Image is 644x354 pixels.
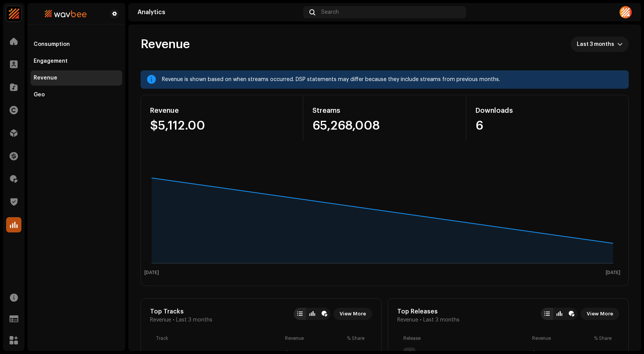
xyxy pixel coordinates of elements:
[150,120,294,132] div: $5,112.00
[581,308,619,320] button: View More
[176,317,212,323] span: Last 3 months
[34,9,98,18] img: 80b39ab6-6ad5-4674-8943-5cc4091564f4
[620,6,632,18] img: 1048eac3-76b2-48ef-9337-23e6f26afba7
[321,9,339,15] span: Search
[397,317,418,323] span: Revenue
[617,37,623,52] div: dropdown trigger
[34,41,70,47] div: Consumption
[476,120,619,132] div: 6
[34,75,57,81] div: Revenue
[333,308,372,320] button: View More
[34,58,68,64] div: Engagement
[285,335,344,341] div: Revenue
[6,6,21,21] img: edf75770-94a4-4c7b-81a4-750147990cad
[31,70,122,86] re-m-nav-item: Revenue
[31,37,122,52] re-m-nav-item: Consumption
[403,335,529,341] div: Release
[397,308,460,315] div: Top Releases
[312,104,456,117] div: Streams
[162,75,623,84] div: Revenue is shown based on when streams occurred. DSP statements may differ because they include s...
[173,317,175,323] span: •
[606,270,620,275] text: [DATE]
[587,306,613,322] span: View More
[347,335,366,341] div: % Share
[150,308,212,315] div: Top Tracks
[141,37,190,52] span: Revenue
[476,104,619,117] div: Downloads
[312,120,456,132] div: 65,268,008
[138,9,300,15] div: Analytics
[423,317,460,323] span: Last 3 months
[34,92,45,98] div: Geo
[150,104,294,117] div: Revenue
[340,306,366,322] span: View More
[31,87,122,102] re-m-nav-item: Geo
[31,54,122,69] re-m-nav-item: Engagement
[156,335,282,341] div: Track
[420,317,422,323] span: •
[144,270,159,275] text: [DATE]
[577,37,617,52] span: Last 3 months
[150,317,171,323] span: Revenue
[594,335,613,341] div: % Share
[532,335,591,341] div: Revenue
